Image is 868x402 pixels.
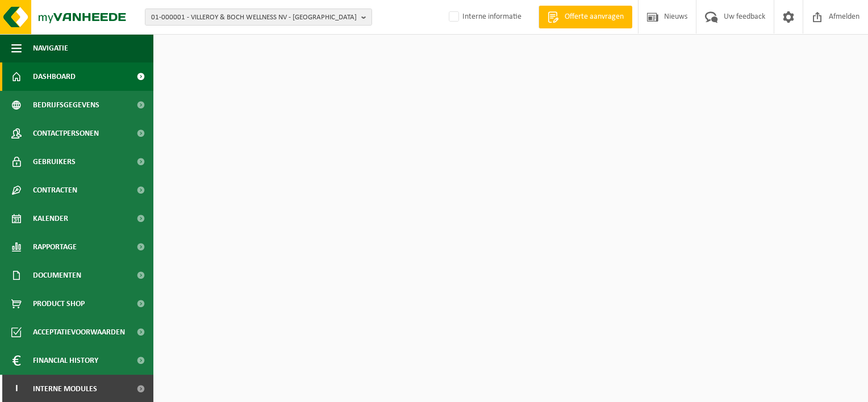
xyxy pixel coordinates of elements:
[145,9,372,26] button: 01-000001 - VILLEROY & BOCH WELLNESS NV - [GEOGRAPHIC_DATA]
[33,91,99,119] span: Bedrijfsgegevens
[33,34,68,62] span: Navigatie
[33,233,77,261] span: Rapportage
[151,9,357,26] span: 01-000001 - VILLEROY & BOCH WELLNESS NV - [GEOGRAPHIC_DATA]
[33,261,81,290] span: Documenten
[33,62,76,91] span: Dashboard
[33,318,125,346] span: Acceptatievoorwaarden
[33,346,98,375] span: Financial History
[539,6,632,28] a: Offerte aanvragen
[33,176,77,204] span: Contracten
[562,11,627,23] span: Offerte aanvragen
[33,119,99,148] span: Contactpersonen
[446,9,521,26] label: Interne informatie
[33,204,68,233] span: Kalender
[33,148,76,176] span: Gebruikers
[33,290,85,318] span: Product Shop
